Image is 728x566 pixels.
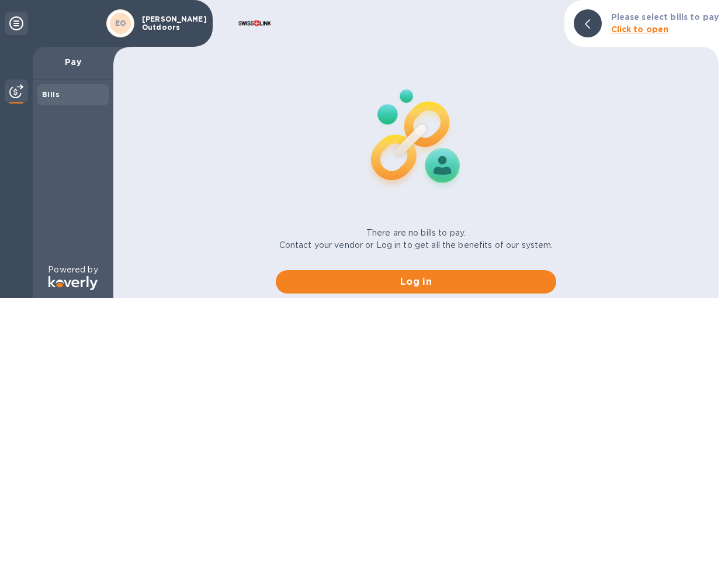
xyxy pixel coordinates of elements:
[611,12,719,22] b: Please select bills to pay
[42,90,60,99] b: Bills
[48,276,98,290] img: Logo
[42,56,104,68] p: Pay
[279,227,553,251] p: There are no bills to pay. Contact your vendor or Log in to get all the benefits of our system.
[115,19,126,27] b: EO
[276,270,556,294] button: Log in
[611,25,669,34] b: Click to open
[142,15,200,32] p: [PERSON_NAME] Outdoors
[285,275,547,289] span: Log in
[48,264,98,276] p: Powered by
